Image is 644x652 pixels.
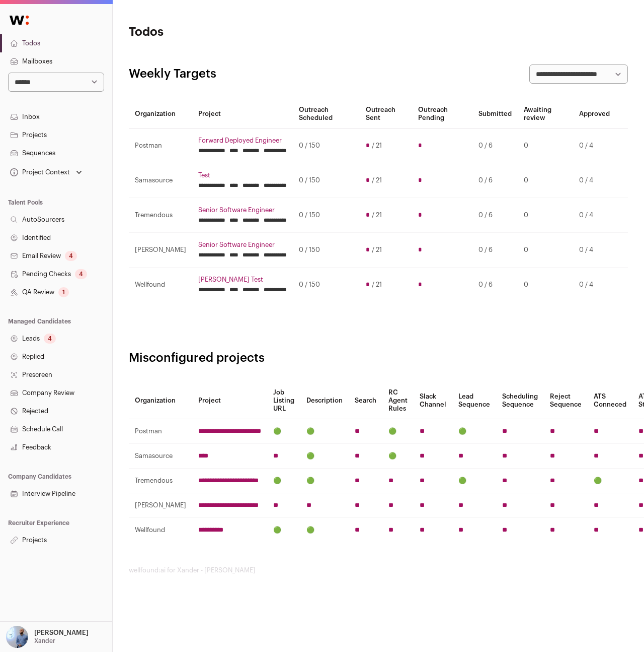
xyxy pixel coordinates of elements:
[372,246,382,254] span: / 21
[267,382,300,419] th: Job Listing URL
[267,469,300,493] td: 🟢
[129,493,192,518] td: [PERSON_NAME]
[360,100,412,128] th: Outreach Sent
[129,128,192,163] td: Postman
[544,382,588,419] th: Reject Sequence
[518,163,573,198] td: 0
[129,163,192,198] td: Samasource
[452,382,496,419] th: Lead Sequence
[8,165,84,179] button: Open dropdown
[372,281,382,289] span: / 21
[8,168,70,176] div: Project Context
[198,206,287,214] a: Senior Software Engineer
[414,382,452,419] th: Slack Channel
[588,469,632,493] td: 🟢
[452,419,496,444] td: 🟢
[129,198,192,233] td: Tremendous
[472,128,518,163] td: 0 / 6
[129,469,192,493] td: Tremendous
[198,276,287,284] a: [PERSON_NAME] Test
[382,382,414,419] th: RC Agent Rules
[300,469,349,493] td: 🟢
[129,444,192,469] td: Samasource
[518,100,573,128] th: Awaiting review
[198,137,287,145] a: Forward Deployed Engineer
[293,198,360,233] td: 0 / 150
[75,269,87,279] div: 4
[472,198,518,233] td: 0 / 6
[129,350,628,366] h2: Misconfigured projects
[293,233,360,268] td: 0 / 150
[198,171,287,179] a: Test
[372,211,382,219] span: / 21
[267,419,300,444] td: 🟢
[267,518,300,543] td: 🟢
[129,66,216,82] h2: Weekly Targets
[518,233,573,268] td: 0
[58,287,69,297] div: 1
[6,626,28,648] img: 97332-medium_jpg
[349,382,382,419] th: Search
[382,444,414,469] td: 🟢
[300,419,349,444] td: 🟢
[300,518,349,543] td: 🟢
[34,629,89,637] p: [PERSON_NAME]
[518,128,573,163] td: 0
[34,637,55,645] p: Xander
[293,128,360,163] td: 0 / 150
[4,626,91,648] button: Open dropdown
[4,10,34,30] img: Wellfound
[293,268,360,302] td: 0 / 150
[293,100,360,128] th: Outreach Scheduled
[372,142,382,150] span: / 21
[300,382,349,419] th: Description
[192,382,267,419] th: Project
[518,198,573,233] td: 0
[129,100,192,128] th: Organization
[372,176,382,184] span: / 21
[472,100,518,128] th: Submitted
[129,382,192,419] th: Organization
[412,100,472,128] th: Outreach Pending
[573,268,616,302] td: 0 / 4
[129,566,628,574] footer: wellfound:ai for Xander - [PERSON_NAME]
[65,251,77,261] div: 4
[573,198,616,233] td: 0 / 4
[129,518,192,543] td: Wellfound
[573,233,616,268] td: 0 / 4
[129,233,192,268] td: [PERSON_NAME]
[573,100,616,128] th: Approved
[496,382,544,419] th: Scheduling Sequence
[293,163,360,198] td: 0 / 150
[472,163,518,198] td: 0 / 6
[129,268,192,302] td: Wellfound
[573,163,616,198] td: 0 / 4
[129,419,192,444] td: Postman
[129,24,295,40] h1: Todos
[472,268,518,302] td: 0 / 6
[44,334,56,344] div: 4
[382,419,414,444] td: 🟢
[192,100,293,128] th: Project
[573,128,616,163] td: 0 / 4
[588,382,632,419] th: ATS Conneced
[518,268,573,302] td: 0
[198,241,287,249] a: Senior Software Engineer
[300,444,349,469] td: 🟢
[472,233,518,268] td: 0 / 6
[452,469,496,493] td: 🟢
